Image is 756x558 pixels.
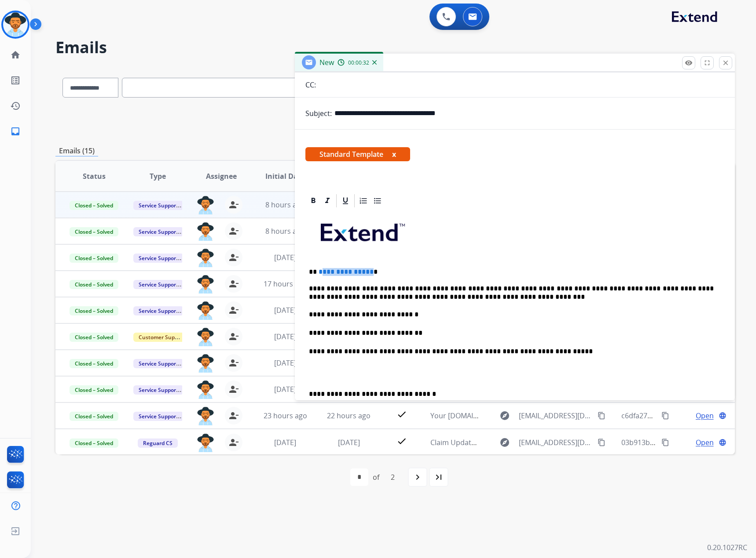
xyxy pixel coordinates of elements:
span: 23 hours ago [264,411,307,420]
div: Italic [321,194,334,207]
mat-icon: person_remove [228,331,239,342]
span: Closed – Solved [70,385,118,395]
span: Status [83,171,106,181]
span: Type [150,171,166,181]
mat-icon: person_remove [228,358,239,368]
mat-icon: person_remove [228,252,239,263]
mat-icon: content_copy [661,438,669,446]
span: Closed – Solved [70,333,118,342]
div: of [373,472,379,482]
mat-icon: inbox [10,126,21,137]
mat-icon: person_remove [228,199,239,210]
p: 0.20.1027RC [707,542,747,553]
mat-icon: last_page [433,472,444,482]
span: 8 hours ago [265,226,305,236]
span: [EMAIL_ADDRESS][DOMAIN_NAME] [519,437,593,448]
span: Service Support [133,412,183,421]
span: Service Support [133,359,183,368]
span: [DATE] [274,305,296,315]
mat-icon: check [396,409,407,420]
mat-icon: person_remove [228,279,239,289]
span: Initial Date [265,171,305,181]
img: avatar [3,12,28,37]
span: Closed – Solved [70,280,118,289]
span: New [319,58,334,67]
span: Closed – Solved [70,412,118,421]
div: Bold [307,194,320,207]
span: 17 hours ago [264,279,307,289]
span: Service Support [133,227,183,236]
span: Your [DOMAIN_NAME] Quote - Order #: 18390338 [430,411,593,420]
mat-icon: history [10,101,21,111]
mat-icon: language [719,412,727,420]
mat-icon: person_remove [228,305,239,315]
mat-icon: check [396,436,407,446]
img: agent-avatar [197,249,214,267]
mat-icon: close [722,59,730,67]
mat-icon: fullscreen [703,59,711,67]
mat-icon: home [10,50,21,60]
span: Service Support [133,254,183,263]
span: [DATE] [274,384,296,394]
mat-icon: explore [499,437,510,448]
mat-icon: person_remove [228,384,239,395]
img: agent-avatar [197,354,214,373]
mat-icon: remove_red_eye [685,59,693,67]
span: [DATE] [274,253,296,262]
span: 22 hours ago [327,411,371,420]
span: [EMAIL_ADDRESS][DOMAIN_NAME] [519,410,593,421]
span: Assignee [206,171,237,181]
p: CC: [305,80,316,90]
div: Underline [339,194,352,207]
img: agent-avatar [197,407,214,425]
span: Closed – Solved [70,201,118,210]
mat-icon: content_copy [598,438,606,446]
span: 00:00:32 [348,59,369,66]
mat-icon: navigate_next [412,472,423,482]
mat-icon: content_copy [598,412,606,420]
h2: Emails [55,39,735,56]
img: agent-avatar [197,380,214,399]
img: agent-avatar [197,301,214,320]
mat-icon: language [719,438,727,446]
button: x [392,149,396,159]
span: Open [696,410,714,421]
mat-icon: person_remove [228,437,239,448]
img: agent-avatar [197,196,214,214]
img: agent-avatar [197,434,214,452]
span: Closed – Solved [70,227,118,236]
span: Closed – Solved [70,438,118,448]
span: Open [696,437,714,448]
div: 2 [384,468,402,486]
span: 8 hours ago [265,200,305,210]
span: Standard Template [305,147,410,161]
span: Closed – Solved [70,306,118,315]
mat-icon: person_remove [228,226,239,236]
span: [DATE] [274,358,296,368]
img: agent-avatar [197,328,214,346]
span: c6dfa27b-886c-43ef-a5a6-15e82ed0ae6f [621,411,752,420]
p: Emails (15) [55,145,98,156]
span: Service Support [133,280,183,289]
span: [DATE] [274,332,296,341]
span: Customer Support [133,333,191,342]
span: [DATE] [338,438,360,447]
mat-icon: explore [499,410,510,421]
span: Service Support [133,306,183,315]
span: Claim Update: Parts not available [430,438,540,447]
div: Ordered List [357,194,370,207]
img: agent-avatar [197,275,214,293]
span: Service Support [133,385,183,395]
span: Closed – Solved [70,254,118,263]
span: Reguard CS [138,438,178,448]
div: Bullet List [371,194,384,207]
img: agent-avatar [197,222,214,241]
span: Service Support [133,201,183,210]
span: Closed – Solved [70,359,118,368]
span: [DATE] [274,438,296,447]
mat-icon: person_remove [228,410,239,421]
mat-icon: list_alt [10,75,21,86]
p: Subject: [305,108,332,119]
mat-icon: content_copy [661,412,669,420]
